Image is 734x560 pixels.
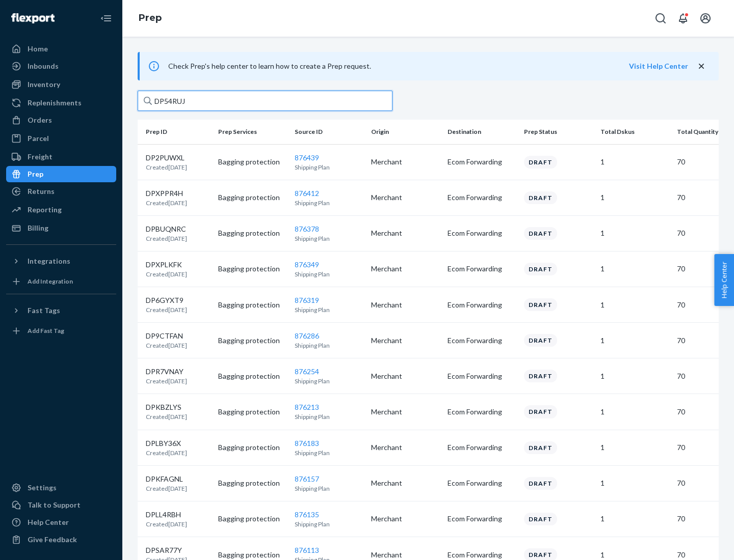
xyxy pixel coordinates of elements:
a: Freight [6,149,116,165]
p: Merchant [371,407,439,417]
p: Created [DATE] [146,163,187,172]
a: Orders [6,112,116,128]
div: Give Feedback [28,535,77,545]
p: Ecom Forwarding [448,192,516,203]
a: Prep [139,12,162,23]
p: Bagging protection [218,228,286,238]
p: 1 [600,335,669,346]
p: 1 [600,192,669,203]
a: 876157 [295,474,319,483]
p: DPXPLKFK [146,260,187,270]
button: Close Navigation [96,8,116,29]
div: Draft [524,477,557,490]
div: Draft [524,191,557,204]
p: Merchant [371,514,439,524]
div: Draft [524,334,557,347]
p: Created [DATE] [146,234,187,243]
p: Ecom Forwarding [448,371,516,381]
p: Merchant [371,478,439,488]
p: Shipping Plan [295,163,363,172]
p: Merchant [371,442,439,453]
p: Merchant [371,157,439,167]
a: 876319 [295,296,319,304]
a: 876213 [295,403,319,411]
p: 1 [600,228,669,238]
p: Shipping Plan [295,377,363,385]
ol: breadcrumbs [130,4,170,33]
p: Ecom Forwarding [448,228,516,238]
p: 1 [600,478,669,488]
p: Shipping Plan [295,484,363,493]
p: Bagging protection [218,300,286,310]
button: Open Search Box [650,8,671,29]
th: Prep ID [138,120,214,144]
div: Draft [524,298,557,311]
p: Bagging protection [218,514,286,524]
p: 1 [600,550,669,560]
div: Settings [28,483,57,493]
p: Shipping Plan [295,520,363,528]
div: Draft [524,370,557,382]
p: Bagging protection [218,335,286,346]
div: Draft [524,263,557,275]
div: Inbounds [28,61,59,71]
p: Shipping Plan [295,305,363,314]
div: Fast Tags [28,305,60,316]
p: DPSAR77Y [146,545,187,555]
div: Billing [28,223,48,233]
p: Ecom Forwarding [448,335,516,346]
div: Add Fast Tag [28,326,64,335]
div: Replenishments [28,98,82,108]
p: 1 [600,407,669,417]
button: Give Feedback [6,531,116,548]
a: 876183 [295,439,319,447]
th: Destination [443,120,520,144]
p: DP9CTFAN [146,331,187,341]
p: Bagging protection [218,371,286,381]
p: Bagging protection [218,192,286,203]
p: Merchant [371,335,439,346]
p: Ecom Forwarding [448,157,516,167]
button: Fast Tags [6,302,116,319]
div: Inventory [28,79,60,90]
p: Merchant [371,371,439,381]
a: 876135 [295,510,319,519]
div: Draft [524,156,557,169]
th: Source ID [291,120,367,144]
a: Add Fast Tag [6,323,116,339]
th: Origin [367,120,443,144]
div: Help Center [28,517,69,527]
p: Shipping Plan [295,341,363,350]
div: Orders [28,115,52,125]
p: DPKBZLYS [146,402,187,412]
p: Shipping Plan [295,412,363,421]
a: Replenishments [6,95,116,111]
a: Reporting [6,202,116,218]
a: Home [6,41,116,57]
input: Search prep jobs [138,91,392,111]
p: DPR7VNAY [146,367,187,377]
button: Open notifications [673,8,693,29]
p: DPXPPR4H [146,188,187,199]
button: Help Center [714,254,734,306]
p: Ecom Forwarding [448,478,516,488]
button: Open account menu [695,8,716,29]
p: Shipping Plan [295,234,363,243]
a: Settings [6,480,116,496]
a: Talk to Support [6,497,116,513]
p: DP2PUWXL [146,153,187,163]
a: Returns [6,183,116,200]
div: Home [28,44,48,54]
p: Ecom Forwarding [448,514,516,524]
div: Integrations [28,256,70,266]
div: Returns [28,186,55,197]
button: Visit Help Center [629,61,688,71]
p: 1 [600,300,669,310]
p: Created [DATE] [146,341,187,350]
div: Draft [524,513,557,525]
a: Billing [6,220,116,236]
p: Bagging protection [218,550,286,560]
p: Created [DATE] [146,449,187,457]
p: Bagging protection [218,407,286,417]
